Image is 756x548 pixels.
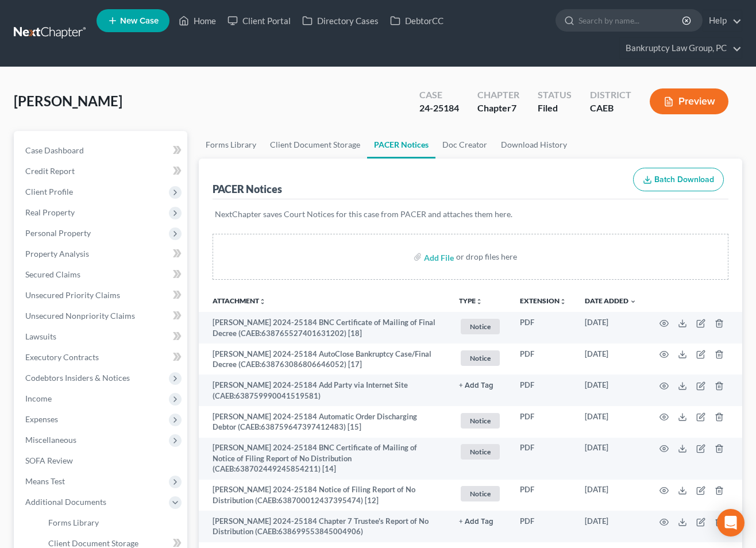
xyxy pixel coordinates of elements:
[459,484,502,503] a: Notice
[511,344,576,375] td: PDF
[511,375,576,406] td: PDF
[590,88,631,102] div: District
[16,140,187,161] a: Case Dashboard
[511,312,576,344] td: PDF
[578,10,684,31] input: Search by name...
[25,166,75,176] span: Credit Report
[511,480,576,511] td: PDF
[199,480,450,511] td: [PERSON_NAME] 2024-25184 Notice of Filing Report of No Distribution (CAEB:638700012437395474) [12]
[459,518,493,526] button: + Add Tag
[419,102,459,115] div: 24-25184
[459,349,502,368] a: Notice
[459,442,502,461] a: Notice
[590,102,631,115] div: CAEB
[16,285,187,306] a: Unsecured Priority Claims
[511,511,576,542] td: PDF
[25,476,65,486] span: Means Test
[25,207,75,217] span: Real Property
[367,131,435,159] a: PACER Notices
[39,512,187,533] a: Forms Library
[199,312,450,344] td: [PERSON_NAME] 2024-25184 BNC Certificate of Mailing of Final Decree (CAEB:638765527401631202) [18]
[213,296,266,305] a: Attachmentunfold_more
[633,168,724,192] button: Batch Download
[25,187,73,196] span: Client Profile
[456,251,517,263] div: or drop files here
[120,17,159,25] span: New Case
[459,411,502,430] a: Notice
[25,145,84,155] span: Case Dashboard
[25,290,120,300] span: Unsecured Priority Claims
[25,414,58,424] span: Expenses
[620,38,742,59] a: Bankruptcy Law Group, PC
[25,435,76,445] span: Miscellaneous
[703,10,742,31] a: Help
[173,10,222,31] a: Home
[459,317,502,336] a: Notice
[459,298,483,305] button: TYPEunfold_more
[14,92,122,109] span: [PERSON_NAME]
[461,319,500,334] span: Notice
[199,438,450,480] td: [PERSON_NAME] 2024-25184 BNC Certificate of Mailing of Notice of Filing Report of No Distribution...
[25,373,130,383] span: Codebtors Insiders & Notices
[511,102,516,113] span: 7
[520,296,566,305] a: Extensionunfold_more
[384,10,449,31] a: DebtorCC
[494,131,574,159] a: Download History
[222,10,296,31] a: Client Portal
[459,516,502,527] a: + Add Tag
[461,444,500,460] span: Notice
[538,102,572,115] div: Filed
[477,102,519,115] div: Chapter
[296,10,384,31] a: Directory Cases
[511,406,576,438] td: PDF
[576,344,646,375] td: [DATE]
[25,311,135,321] span: Unsecured Nonpriority Claims
[16,244,187,264] a: Property Analysis
[16,347,187,368] a: Executory Contracts
[576,375,646,406] td: [DATE]
[199,344,450,375] td: [PERSON_NAME] 2024-25184 AutoClose Bankruptcy Case/Final Decree (CAEB:638763086806646052) [17]
[650,88,728,114] button: Preview
[16,326,187,347] a: Lawsuits
[25,393,52,403] span: Income
[477,88,519,102] div: Chapter
[459,382,493,389] button: + Add Tag
[48,538,138,548] span: Client Document Storage
[538,88,572,102] div: Status
[25,269,80,279] span: Secured Claims
[560,298,566,305] i: unfold_more
[16,306,187,326] a: Unsecured Nonpriority Claims
[576,438,646,480] td: [DATE]
[459,380,502,391] a: + Add Tag
[576,511,646,542] td: [DATE]
[476,298,483,305] i: unfold_more
[25,249,89,258] span: Property Analysis
[461,413,500,429] span: Notice
[461,350,500,366] span: Notice
[461,486,500,501] span: Notice
[511,438,576,480] td: PDF
[48,518,99,527] span: Forms Library
[199,511,450,542] td: [PERSON_NAME] 2024-25184 Chapter 7 Trustee's Report of No Distribution (CAEB:638699553845004906)
[199,375,450,406] td: [PERSON_NAME] 2024-25184 Add Party via Internet Site (CAEB:638759990041519581)
[215,209,726,220] p: NextChapter saves Court Notices for this case from PACER and attaches them here.
[435,131,494,159] a: Doc Creator
[630,298,637,305] i: expand_more
[16,450,187,471] a: SOFA Review
[419,88,459,102] div: Case
[259,298,266,305] i: unfold_more
[199,131,263,159] a: Forms Library
[25,497,106,507] span: Additional Documents
[717,509,745,537] div: Open Intercom Messenger
[585,296,637,305] a: Date Added expand_more
[25,352,99,362] span: Executory Contracts
[576,480,646,511] td: [DATE]
[576,406,646,438] td: [DATE]
[25,228,91,238] span: Personal Property
[576,312,646,344] td: [DATE]
[199,406,450,438] td: [PERSON_NAME] 2024-25184 Automatic Order Discharging Debtor (CAEB:638759647397412483) [15]
[654,175,714,184] span: Batch Download
[16,264,187,285] a: Secured Claims
[25,456,73,465] span: SOFA Review
[263,131,367,159] a: Client Document Storage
